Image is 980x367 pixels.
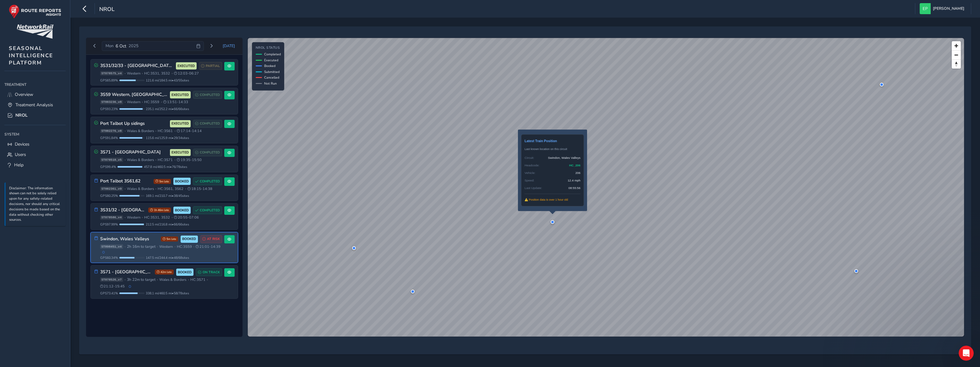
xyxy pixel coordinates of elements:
span: 3h 22m to target [127,277,155,282]
h3: 3S59 Western, [GEOGRAPHIC_DATA] [100,92,168,97]
span: • [174,129,176,133]
span: Booked [264,64,275,68]
a: NROL [4,110,66,120]
span: • [155,158,156,162]
span: SEASONAL INTELLIGENCE PLATFORM [9,45,53,66]
span: ST898451_v4 [100,244,123,249]
span: • [174,245,176,248]
span: Wales & Borders [127,158,154,162]
span: 212.5 mi / 216.8 mi • 66 / 66 sites [146,222,189,227]
span: 42m late [155,270,174,275]
span: HC: 3S31, 3S32 [144,71,170,76]
span: Users [15,152,26,158]
span: • [207,278,208,281]
span: ST882276_v8 [100,129,123,133]
span: PARTIAL [206,64,220,69]
iframe: Intercom live chat [959,346,974,361]
span: 08:55:56 [569,185,580,191]
span: GPS 65.89 % [100,78,118,83]
span: Swindon, Wales Valleys [548,155,580,161]
span: • [124,278,126,281]
span: Treatment Analysis [15,102,53,108]
a: Overview [4,89,66,100]
span: • [161,100,162,104]
span: GPS 91.84 % [100,136,118,140]
span: HC: 3S61 [158,129,173,133]
span: ST878575_v4 [100,71,123,75]
span: 12.4 mph [568,177,580,184]
span: • [142,72,143,75]
span: COMPLETED [200,92,220,97]
span: HC: 3S71 [190,277,205,282]
span: 20:55 - 07:06 [174,215,199,220]
span: 169.1 mi / 210.7 mi • 38 / 45 sites [146,193,189,198]
img: customer logo [17,25,53,39]
span: 115.6 mi / 125.9 mi • 29 / 34 sites [146,136,189,140]
span: Overview [15,92,33,97]
span: • [185,187,186,191]
span: HC: 3S59 [144,100,159,104]
span: GPS 80.25 % [100,193,118,198]
span: Circuit: [525,155,534,161]
div: Last known location on this circuit [525,146,580,152]
span: • [142,216,143,219]
span: • [157,278,158,281]
span: 12:03 - 06:27 [174,71,199,76]
span: 147.5 mi / 244.4 mi • 48 / 68 sites [146,255,189,260]
span: • [155,187,156,191]
span: Wales & Borders [127,186,154,191]
span: NROL [15,112,28,118]
span: HC: 3S61, 3S62 [158,186,183,191]
span: GPS 73.41 % [100,291,118,296]
span: Vehicle: [525,170,535,176]
div: Latest Train Position [525,138,580,144]
span: ST882361_v9 [100,186,123,191]
span: • [124,245,126,248]
span: ST878526_v7 [100,277,123,282]
div: System [4,130,66,139]
a: Devices [4,139,66,149]
span: 2h 16m to target [127,244,155,249]
span: Executed [264,58,278,63]
span: 121.6 mi / 184.5 mi • 43 / 55 sites [146,78,189,83]
h4: NROL Status [256,46,281,50]
span: 5m late [161,236,178,242]
span: Devices [15,141,30,147]
span: NROL [99,5,115,14]
button: Next day [206,42,216,50]
h3: 3S71 - [GEOGRAPHIC_DATA] [100,150,168,155]
h3: Port Talbot Up sidings [100,121,168,126]
span: EXECUTED [177,64,195,69]
button: Reset bearing to north [952,59,961,69]
button: Zoom in [952,41,961,50]
span: Mon [106,43,113,49]
span: 21:01 - 14:39 [196,244,220,249]
span: • [157,245,158,248]
span: • [124,72,126,75]
span: 2025 [128,43,139,49]
span: EXECUTED [171,150,189,155]
span: • [142,100,143,104]
button: [PERSON_NAME] [920,3,966,14]
span: • [188,278,189,281]
span: BOOKED [182,236,196,242]
span: [PERSON_NAME] [933,3,964,14]
div: ⚠️ Position data is over 1 hour old [525,197,580,203]
span: Western [159,244,173,249]
canvas: Map [248,38,964,337]
span: Western [127,71,140,76]
button: Today [219,41,239,51]
span: Submitted [264,70,280,74]
img: diamond-layout [920,3,931,14]
span: 338.1 mi / 460.5 mi • 58 / 78 sites [146,291,189,296]
span: 235.1 mi / 252.2 mi • 66 / 66 sites [146,107,189,111]
span: COMPLETED [200,121,220,126]
button: Zoom out [952,50,961,59]
span: 21:12 - 15:45 [100,284,125,289]
span: COMPLETED [200,179,220,184]
span: BOOKED [175,208,189,213]
span: • [171,216,173,219]
span: Headcode: [525,162,539,169]
span: Last Update: [525,185,542,191]
span: • [171,72,173,75]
